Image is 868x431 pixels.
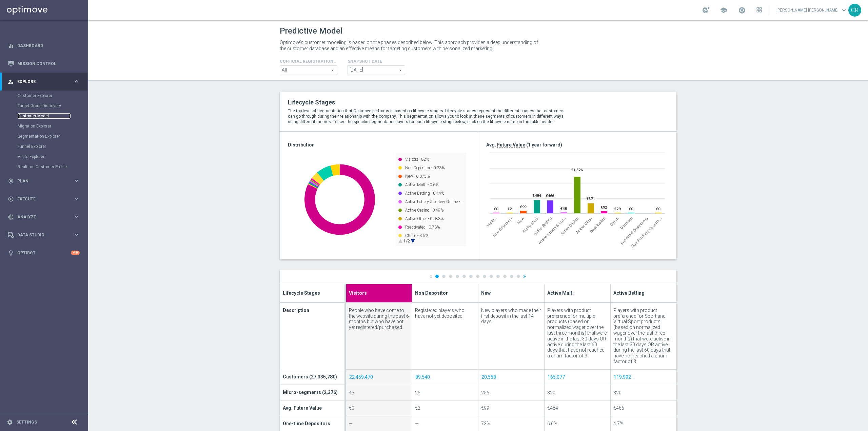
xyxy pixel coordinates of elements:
text: Churn - 3.5% [405,233,428,238]
button: equalizer Dashboard [7,43,80,48]
div: CR [848,4,861,17]
text: €2 [508,207,512,211]
i: keyboard_arrow_right [73,232,80,238]
text: Active Lottery & Lottery Online - … [405,199,463,204]
a: Visits Explorer [18,154,71,159]
span: keyboard_arrow_down [840,6,848,14]
button: Mission Control [7,61,80,66]
div: Migration Explorer [18,121,87,131]
a: Dashboard [17,37,80,55]
button: lightbulb Optibot +10 [7,250,80,256]
p: Optimove’s customer modeling is based on the phases described below. This approach provides a dee... [280,39,541,52]
span: Imported Customers [619,216,649,246]
span: Explore [17,80,73,84]
div: Funnel Explorer [18,141,87,152]
text: €371 [587,197,595,201]
div: play_circle_outline Execute keyboard_arrow_right [7,196,80,202]
span: Future Value [497,142,525,148]
a: Optibot [17,244,71,262]
span: school [720,6,727,14]
span: Execute [17,197,73,201]
h1: Predictive Model [280,26,342,36]
a: Mission Control [17,55,80,73]
a: Target Group Discovery [18,103,71,109]
text: 1/2 [403,239,410,243]
span: Visitors [486,216,498,228]
span: Avg. [486,142,496,148]
div: Analyze [8,214,73,220]
i: track_changes [8,214,14,220]
button: Data Studio keyboard_arrow_right [7,232,80,238]
span: Churn [609,216,620,227]
text: Reactivated - 0.73% [405,225,440,230]
h3: Distribution [288,142,470,148]
span: Analyze [17,215,73,219]
span: Data Studio [17,233,73,237]
span: Plan [17,179,73,183]
a: Segmentation Explorer [18,134,71,139]
i: gps_fixed [8,178,14,184]
div: Active Lottery & Lottery Online [537,216,567,245]
text: €29 [614,207,621,211]
h4: Cofficial Registrationtype Filter [280,59,337,64]
button: gps_fixed Plan keyboard_arrow_right [7,178,80,184]
text: Active Multi - 0.6% [405,182,438,187]
div: Optibot [8,244,80,262]
text: Non Depositor - 0.33% [405,165,445,170]
div: +10 [71,251,80,255]
div: Visits Explorer [18,152,87,162]
div: Customer Model [18,111,87,121]
div: Realtime Customer Profile [18,162,87,172]
i: settings [7,419,13,425]
text: €466 [546,194,554,198]
div: Mission Control [8,55,80,73]
div: Plan [8,178,73,184]
span: Active Multi [521,216,539,234]
a: Migration Explorer [18,123,71,129]
text: €0 [629,207,633,211]
span: Dormant [619,216,634,230]
span: Non Depositor [492,216,514,238]
span: Reactivated [589,216,607,234]
i: keyboard_arrow_right [73,214,80,220]
a: Customer Model [18,113,71,119]
text: €0 [494,207,498,211]
button: person_search Explore keyboard_arrow_right [7,79,80,84]
i: person_search [8,79,14,85]
a: Funnel Explorer [18,144,71,149]
h4: Snapshot Date [348,59,405,64]
i: keyboard_arrow_right [73,178,80,184]
text: Active Other - 0.083% [405,216,443,221]
div: Non Profiling Customer [630,216,663,249]
a: 1 [435,275,439,278]
button: track_changes Analyze keyboard_arrow_right [7,214,80,220]
div: Explore [8,79,73,85]
span: (1 year forward) [526,142,562,148]
i: keyboard_arrow_right [73,78,80,85]
text: Visitors - 82% [405,157,429,162]
p: The top level of segmentation that Optimove performs is based on lifecycle stages. Lifecycle stag... [288,108,571,124]
text: €99 [520,205,527,209]
text: €48 [560,207,567,211]
span: Active Casino [560,216,580,236]
text: New - 0.075% [405,174,430,179]
a: Customer Explorer [18,93,71,98]
h2: Lifecycle Stages [288,98,571,106]
span: Active Betting [533,216,553,236]
i: equalizer [8,43,14,49]
div: Target Group Discovery [18,101,87,111]
text: Active Betting - 0.44% [405,191,444,196]
div: Segmentation Explorer [18,131,87,141]
text: €0 [656,207,660,211]
text: €92 [601,205,607,210]
span: New [516,216,525,224]
i: keyboard_arrow_right [73,196,80,202]
text: €484 [533,193,541,198]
